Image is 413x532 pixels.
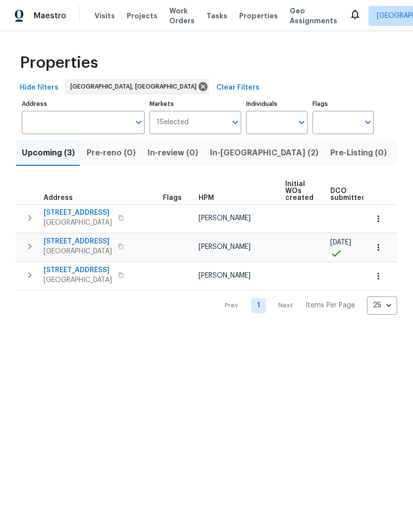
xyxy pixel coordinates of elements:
span: [STREET_ADDRESS] [44,237,112,246]
span: Work Orders [169,6,195,26]
span: [GEOGRAPHIC_DATA] [44,275,112,285]
p: Items Per Page [306,300,355,310]
button: Open [228,115,242,129]
span: DCO submitted [330,188,366,201]
span: [STREET_ADDRESS] [44,265,112,275]
span: [PERSON_NAME] [199,243,251,250]
span: Visits [95,11,115,21]
div: 25 [367,292,397,318]
span: Hide filters [20,82,58,94]
span: Tasks [206,12,227,19]
span: Clear Filters [216,82,259,94]
span: Maestro [34,11,66,21]
span: Pre-reno (0) [87,146,136,160]
label: Markets [150,101,242,107]
span: [DATE] [330,239,351,246]
span: [GEOGRAPHIC_DATA] [44,246,112,256]
span: [PERSON_NAME] [199,215,251,222]
span: Address [44,194,73,201]
button: Open [361,115,375,129]
span: [PERSON_NAME] [199,272,251,279]
span: Geo Assignments [290,6,337,26]
button: Open [132,115,146,129]
label: Individuals [246,101,308,107]
span: Initial WOs created [285,181,313,201]
span: Upcoming (3) [22,146,75,160]
label: Flags [312,101,374,107]
a: Goto page 1 [251,298,266,313]
span: [GEOGRAPHIC_DATA] [44,218,112,228]
span: Projects [127,11,157,21]
span: 1 Selected [156,118,189,127]
span: [STREET_ADDRESS] [44,208,112,218]
button: Hide filters [16,79,62,97]
span: In-[GEOGRAPHIC_DATA] (2) [210,146,318,160]
span: Properties [20,58,98,68]
button: Clear Filters [212,79,263,97]
span: Flags [163,194,182,201]
span: HPM [199,194,214,201]
button: Open [295,115,309,129]
span: In-review (0) [148,146,198,160]
span: [GEOGRAPHIC_DATA], [GEOGRAPHIC_DATA] [70,82,201,92]
span: Properties [239,11,278,21]
span: Pre-Listing (0) [330,146,387,160]
nav: Pagination Navigation [215,296,397,315]
div: [GEOGRAPHIC_DATA], [GEOGRAPHIC_DATA] [65,79,209,95]
label: Address [22,101,145,107]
